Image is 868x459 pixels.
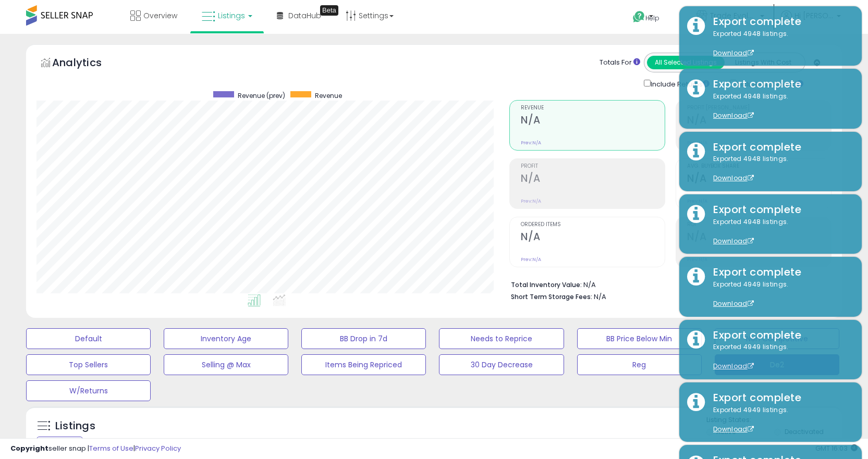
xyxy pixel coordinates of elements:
[26,354,151,375] button: Top Sellers
[521,105,665,111] span: Revenue
[647,56,725,69] button: All Selected Listings
[705,405,854,435] div: Exported 4949 listings.
[594,292,606,302] span: N/A
[521,172,665,187] h2: N/A
[705,342,854,371] div: Exported 4949 listings.
[521,140,541,146] small: Prev: N/A
[705,280,854,309] div: Exported 4949 listings.
[713,48,754,57] a: Download
[521,222,665,228] span: Ordered Items
[164,354,288,375] button: Selling @ Max
[238,91,285,100] span: Revenue (prev)
[301,328,426,349] button: BB Drop in 7d
[705,92,854,121] div: Exported 4948 listings.
[10,444,181,454] div: seller snap | |
[713,299,754,308] a: Download
[713,425,754,433] a: Download
[600,58,640,68] div: Totals For
[705,217,854,246] div: Exported 4948 listings.
[713,111,754,120] a: Download
[521,198,541,204] small: Prev: N/A
[52,55,122,72] h5: Analytics
[89,443,133,453] a: Terms of Use
[705,265,854,280] div: Export complete
[705,390,854,405] div: Export complete
[705,154,854,183] div: Exported 4948 listings.
[521,231,665,245] h2: N/A
[625,3,680,34] a: Help
[636,78,722,90] div: Include Returns
[511,278,824,290] li: N/A
[26,328,151,349] button: Default
[705,14,854,29] div: Export complete
[815,443,858,453] span: 2025-09-15 16:03 GMT
[577,328,702,349] button: BB Price Below Min
[521,256,541,263] small: Prev: N/A
[713,173,754,182] a: Download
[511,292,592,301] b: Short Term Storage Fees:
[135,443,181,453] a: Privacy Policy
[218,10,245,21] span: Listings
[288,10,321,21] span: DataHub
[36,437,83,446] div: Clear All Filters
[439,354,564,375] button: 30 Day Decrease
[645,14,659,22] span: Help
[705,29,854,58] div: Exported 4948 listings.
[705,328,854,343] div: Export complete
[713,237,754,245] a: Download
[26,380,151,401] button: W/Returns
[164,328,288,349] button: Inventory Age
[705,140,854,155] div: Export complete
[320,5,338,16] div: Tooltip anchor
[521,114,665,128] h2: N/A
[521,164,665,169] span: Profit
[705,77,854,92] div: Export complete
[713,362,754,370] a: Download
[439,328,564,349] button: Needs to Reprice
[687,256,707,263] small: Prev: N/A
[315,91,342,100] span: Revenue
[511,280,582,289] b: Total Inventory Value:
[10,443,48,453] strong: Copyright
[705,202,854,217] div: Export complete
[143,10,177,21] span: Overview
[632,10,645,23] i: Get Help
[577,354,702,375] button: Reg
[301,354,426,375] button: Items Being Repriced
[55,419,95,433] h5: Listings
